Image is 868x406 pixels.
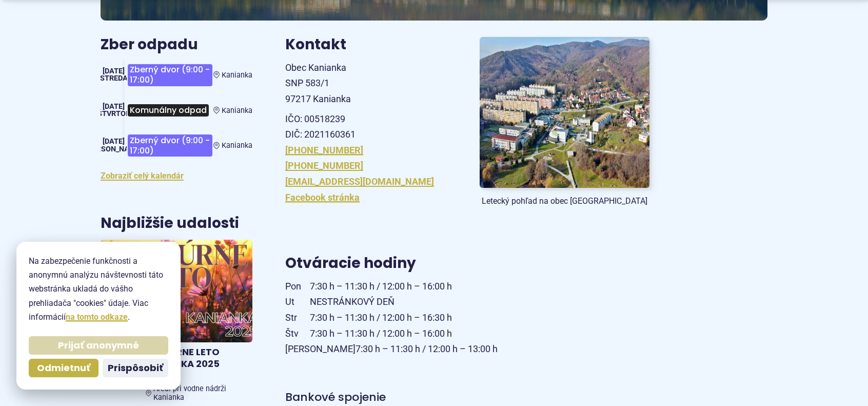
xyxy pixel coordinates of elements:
h3: Najbližšie udalosti [101,216,239,231]
span: streda [100,74,128,83]
a: Zberný dvor (9:00 - 17:00) Kanianka [DATE] [PERSON_NAME] [101,130,252,161]
a: [PHONE_NUMBER] [285,145,363,156]
button: Odmietnuť [29,359,98,377]
span: Bankové spojenie [285,389,386,405]
span: Prijať anonymné [58,340,139,352]
span: Kanianka [222,141,252,150]
a: Facebook stránka [285,192,360,203]
h3: Zber odpadu [101,37,252,53]
span: Odmietnuť [37,362,90,374]
span: Zberný dvor (9:00 - 17:00) [128,64,212,86]
a: Zberný dvor (9:00 - 17:00) Kanianka [DATE] streda [101,60,252,90]
a: [PHONE_NUMBER] [285,160,363,171]
button: Prispôsobiť [103,359,168,377]
a: [EMAIL_ADDRESS][DOMAIN_NAME] [285,176,434,187]
a: Zobraziť celý kalendár [101,171,184,181]
h4: KULTÚRNE LETO KANIANKA 2025 [146,346,248,370]
span: Str [285,310,310,326]
p: IČO: 00518239 DIČ: 2021160361 [285,111,455,143]
span: Zberný dvor (9:00 - 17:00) [128,134,212,157]
span: štvrtok [97,109,130,118]
span: Kanianka [222,71,252,80]
p: 7:30 h – 11:30 h / 12:00 h – 16:00 h NESTRÁNKOVÝ DEŇ 7:30 h – 11:30 h / 12:00 h – 16:30 h 7:30 h ... [285,279,649,357]
button: Prijať anonymné [29,336,168,355]
span: Kanianka [222,106,252,115]
span: Ut [285,294,310,310]
span: Komunálny odpad [128,104,209,116]
a: KULTÚRNE LETO KANIANKA 2025 KultúraAreál pri vodne nádrži Kanianka 01 júl 08:22 [101,240,252,406]
span: Areál pri vodne nádrži Kanianka [153,384,248,402]
span: Štv [285,326,310,342]
span: Prispôsobiť [108,362,163,374]
a: Komunálny odpad Kanianka [DATE] štvrtok [101,99,252,122]
span: [PERSON_NAME] [285,341,356,357]
a: na tomto odkaze [66,312,128,322]
span: Obec Kanianka SNP 583/1 97217 Kanianka [285,62,351,104]
h3: Otváracie hodiny [285,256,649,272]
span: [PERSON_NAME] [86,145,142,153]
figcaption: Letecký pohľad na obec [GEOGRAPHIC_DATA] [480,196,649,206]
span: Pon [285,279,310,295]
span: [DATE] [103,67,125,75]
h3: Kontakt [285,37,455,53]
p: Na zabezpečenie funkčnosti a anonymnú analýzu návštevnosti táto webstránka ukladá do vášho prehli... [29,254,168,324]
span: [DATE] [103,102,125,111]
span: [DATE] [103,137,125,146]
